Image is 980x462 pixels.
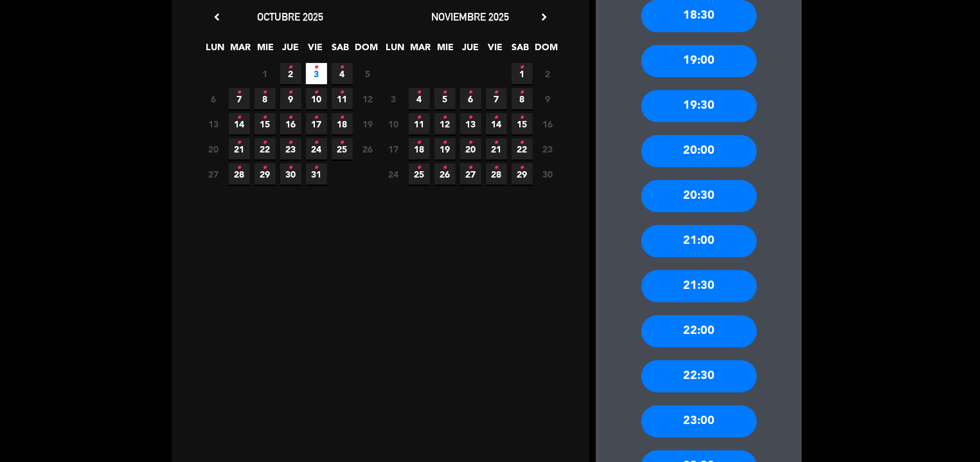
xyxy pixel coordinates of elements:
[306,163,327,185] span: 31
[485,40,506,61] span: VIE
[254,163,276,185] span: 29
[357,88,379,109] span: 12
[460,40,481,61] span: JUE
[520,82,524,103] i: •
[537,10,551,24] i: chevron_right
[512,63,533,84] span: 1
[255,40,276,61] span: MIE
[460,163,481,185] span: 27
[435,40,456,61] span: MIE
[280,88,301,109] span: 9
[258,10,324,23] span: octubre 2025
[280,40,301,61] span: JUE
[409,113,430,134] span: 11
[305,40,326,61] span: VIE
[641,90,757,122] div: 19:30
[486,88,507,109] span: 7
[340,57,344,78] i: •
[306,88,327,109] span: 10
[355,40,377,61] span: DOM
[383,163,404,185] span: 24
[486,138,507,160] span: 21
[229,138,250,160] span: 21
[254,63,276,84] span: 1
[203,88,224,109] span: 6
[486,163,507,185] span: 28
[520,133,524,153] i: •
[537,63,558,84] span: 2
[494,82,499,103] i: •
[443,158,447,178] i: •
[468,82,473,103] i: •
[537,163,558,185] span: 30
[314,158,319,178] i: •
[443,133,447,153] i: •
[330,40,352,61] span: SAB
[417,133,422,153] i: •
[383,88,404,109] span: 3
[340,133,344,153] i: •
[229,88,250,109] span: 7
[512,113,533,134] span: 15
[641,360,757,393] div: 22:30
[641,405,757,438] div: 23:00
[434,138,456,160] span: 19
[357,113,379,134] span: 19
[230,40,251,61] span: MAR
[460,88,481,109] span: 6
[357,63,379,84] span: 5
[237,133,242,153] i: •
[520,158,524,178] i: •
[512,88,533,109] span: 8
[460,138,481,160] span: 20
[280,113,301,134] span: 16
[537,88,558,109] span: 9
[254,88,276,109] span: 8
[383,138,404,160] span: 17
[468,158,473,178] i: •
[280,163,301,185] span: 30
[409,138,430,160] span: 18
[332,113,353,134] span: 18
[357,138,379,160] span: 26
[210,10,224,24] i: chevron_left
[443,107,447,128] i: •
[306,138,327,160] span: 24
[289,82,293,103] i: •
[340,82,344,103] i: •
[280,138,301,160] span: 23
[641,315,757,347] div: 22:00
[494,107,499,128] i: •
[512,138,533,160] span: 22
[263,133,267,153] i: •
[254,113,276,134] span: 15
[468,133,473,153] i: •
[254,138,276,160] span: 22
[417,107,422,128] i: •
[641,135,757,167] div: 20:00
[434,88,456,109] span: 5
[229,163,250,185] span: 28
[263,82,267,103] i: •
[641,45,757,77] div: 19:00
[417,82,422,103] i: •
[641,270,757,302] div: 21:30
[203,138,224,160] span: 20
[383,113,404,134] span: 10
[314,57,319,78] i: •
[460,113,481,134] span: 13
[332,138,353,160] span: 25
[340,107,344,128] i: •
[520,57,524,78] i: •
[486,113,507,134] span: 14
[410,40,431,61] span: MAR
[535,40,557,61] span: DOM
[494,158,499,178] i: •
[332,63,353,84] span: 4
[537,138,558,160] span: 23
[205,40,226,61] span: LUN
[289,133,293,153] i: •
[417,158,422,178] i: •
[289,107,293,128] i: •
[237,82,242,103] i: •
